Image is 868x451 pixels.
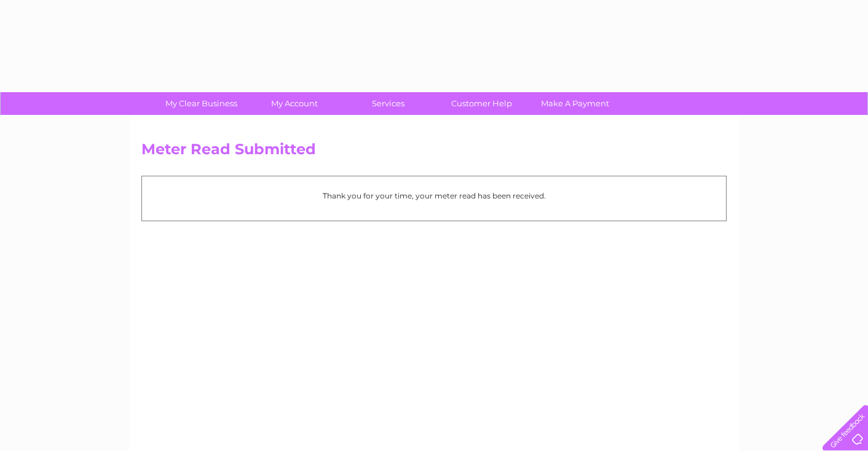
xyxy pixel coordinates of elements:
[524,92,626,115] a: Make A Payment
[148,190,720,202] p: Thank you for your time, your meter read has been received.
[151,92,252,115] a: My Clear Business
[141,141,727,164] h2: Meter Read Submitted
[431,92,532,115] a: Customer Help
[337,92,439,115] a: Services
[244,92,345,115] a: My Account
